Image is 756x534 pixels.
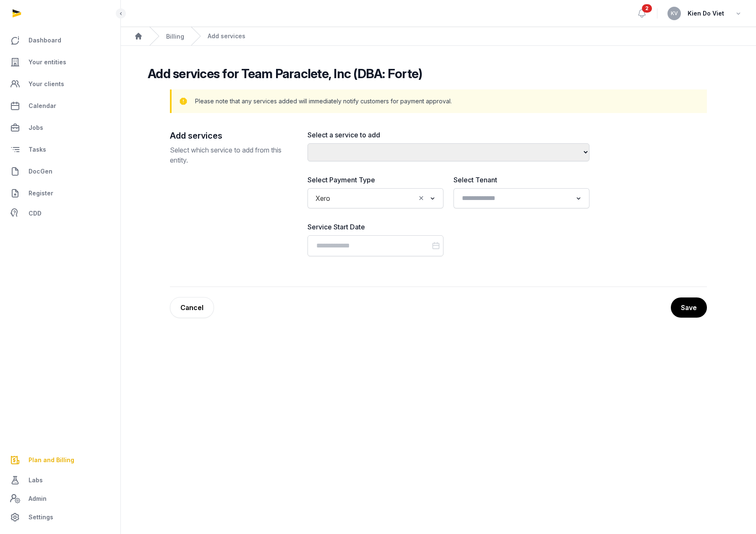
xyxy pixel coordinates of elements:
p: Please note that any services added will immediately notify customers for payment approval. [195,97,452,105]
span: Tasks [29,145,46,155]
button: KV [667,7,681,20]
div: Search for option [458,191,585,206]
span: Plan and Billing [29,455,74,465]
span: Your clients [29,79,64,89]
input: Search for option [459,192,572,204]
input: Datepicker input [308,235,443,256]
span: Xero [313,192,332,204]
span: DocGen [29,166,52,176]
span: Register [29,188,53,198]
a: Your entities [7,52,114,72]
a: DocGen [7,161,114,182]
span: Labs [29,475,43,485]
span: 2 [642,4,652,13]
a: Admin [7,490,114,507]
span: Dashboard [29,35,61,45]
label: Select a service to add [308,130,589,140]
span: Admin [29,494,47,504]
a: Your clients [7,74,114,94]
a: Calendar [7,96,114,116]
button: Save [671,297,707,318]
label: Select Tenant [454,175,589,185]
a: Cancel [170,297,214,318]
a: Dashboard [7,30,114,50]
a: Billing [166,33,184,40]
span: Your entities [29,57,66,67]
input: Search for option [334,192,415,204]
button: Clear Selected [417,192,425,204]
span: KV [671,11,678,16]
p: Select which service to add from this entity. [170,145,294,165]
nav: Breadcrumb [121,27,756,46]
h2: Add services [170,130,294,142]
span: Jobs [29,123,43,133]
a: Jobs [7,118,114,138]
label: Select Payment Type [308,175,443,185]
span: Settings [29,512,53,522]
a: CDD [7,205,114,222]
div: Search for option [312,191,439,206]
label: Service Start Date [308,222,443,232]
span: CDD [29,208,42,218]
a: Tasks [7,139,114,160]
a: Register [7,183,114,203]
span: Calendar [29,101,56,111]
a: Plan and Billing [7,450,114,470]
h2: Add services for Team Paraclete, Inc (DBA: Forte) [148,66,722,81]
div: Add services [208,32,245,40]
span: Kien Do Viet [688,8,724,18]
a: Settings [7,507,114,527]
a: Labs [7,470,114,490]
